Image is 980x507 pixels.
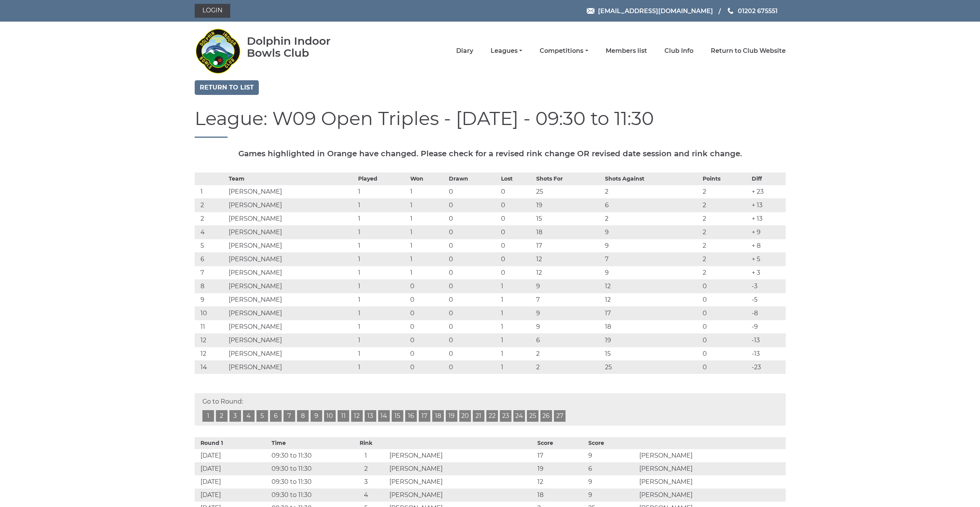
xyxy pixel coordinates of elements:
td: 0 [447,347,499,360]
td: 1 [356,320,409,333]
td: 2 [603,212,701,225]
img: Phone us [728,8,733,14]
td: 6 [586,462,637,475]
a: 26 [540,410,552,422]
a: 18 [432,410,444,422]
td: + 23 [750,185,786,198]
td: 0 [499,239,534,252]
td: 17 [535,449,586,462]
td: 0 [499,225,534,239]
td: 0 [408,306,447,320]
td: 0 [701,279,750,293]
a: 17 [419,410,430,422]
a: 15 [392,410,403,422]
td: 0 [447,320,499,333]
th: Points [701,172,750,185]
td: 12 [195,333,227,347]
td: + 8 [750,239,786,252]
td: -13 [750,347,786,360]
td: + 13 [750,212,786,225]
td: 19 [534,198,603,212]
td: 2 [195,212,227,225]
td: 12 [535,475,586,488]
td: 4 [195,225,227,239]
td: 1 [356,212,409,225]
td: 0 [408,360,447,374]
th: Drawn [447,172,499,185]
td: 0 [499,198,534,212]
td: 18 [603,320,701,333]
td: [PERSON_NAME] [637,449,785,462]
td: 1 [499,293,534,306]
td: 0 [408,333,447,347]
td: 14 [195,360,227,374]
td: 11 [195,320,227,333]
td: 7 [195,266,227,279]
td: 4 [345,488,387,502]
td: 1 [499,279,534,293]
td: 1 [356,225,409,239]
td: 6 [603,198,701,212]
td: 10 [195,306,227,320]
td: [PERSON_NAME] [227,333,356,347]
td: 9 [534,279,603,293]
td: 1 [408,225,447,239]
td: + 5 [750,252,786,266]
td: 0 [447,306,499,320]
a: 3 [229,410,241,422]
td: 0 [447,239,499,252]
td: -3 [750,279,786,293]
td: 0 [447,266,499,279]
a: 21 [473,410,484,422]
a: 23 [500,410,511,422]
a: 12 [351,410,363,422]
td: 0 [701,333,750,347]
td: 1 [408,266,447,279]
td: + 9 [750,225,786,239]
td: 0 [447,252,499,266]
td: 0 [447,212,499,225]
a: Phone us 01202 675551 [727,6,778,16]
td: 1 [356,266,409,279]
td: 09:30 to 11:30 [270,488,345,502]
th: Round 1 [195,437,270,449]
td: 0 [701,320,750,333]
a: 6 [270,410,282,422]
td: 1 [356,198,409,212]
td: 1 [408,198,447,212]
td: [PERSON_NAME] [227,360,356,374]
td: 12 [603,293,701,306]
td: -8 [750,306,786,320]
td: 0 [408,293,447,306]
span: 01202 675551 [738,7,778,14]
td: 3 [345,475,387,488]
a: 25 [527,410,538,422]
td: 18 [534,225,603,239]
a: 16 [405,410,417,422]
td: 1 [356,239,409,252]
td: [PERSON_NAME] [637,475,785,488]
td: 2 [701,198,750,212]
td: [PERSON_NAME] [227,266,356,279]
th: Won [408,172,447,185]
td: 0 [447,360,499,374]
a: Club Info [664,47,693,55]
td: 5 [195,239,227,252]
td: 0 [447,279,499,293]
td: 09:30 to 11:30 [270,462,345,475]
td: 12 [534,266,603,279]
td: 0 [701,347,750,360]
td: 15 [534,212,603,225]
td: 9 [586,449,637,462]
td: 2 [701,212,750,225]
a: 9 [311,410,322,422]
td: 0 [408,279,447,293]
td: 0 [447,198,499,212]
td: 2 [345,462,387,475]
th: Team [227,172,356,185]
td: 9 [195,293,227,306]
a: 2 [216,410,228,422]
td: 09:30 to 11:30 [270,449,345,462]
a: Competitions [540,47,588,55]
td: 9 [534,306,603,320]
